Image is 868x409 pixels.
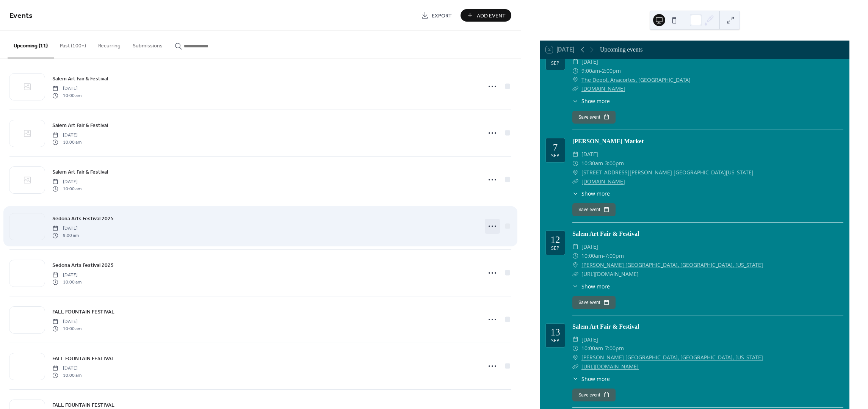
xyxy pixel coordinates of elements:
div: ​ [572,362,578,371]
div: 12 [551,235,560,244]
button: Save event [572,111,616,124]
a: Salem Art Fair & Festival [52,121,108,130]
span: Sedona Arts Festival 2025 [52,262,114,270]
span: FALL FOUNTAIN FESTIVAL [52,308,114,316]
a: FALL FOUNTAIN FESTIVAL [52,307,114,316]
span: [DATE] [52,132,81,139]
div: ​ [572,97,578,105]
span: 7:00pm [605,344,624,353]
div: ​ [572,159,578,168]
div: Sep [551,154,559,158]
span: 9:00 am [52,232,79,239]
span: [DATE] [581,150,598,159]
span: [DATE] [52,272,81,279]
span: [DATE] [52,225,79,232]
span: 7:00pm [605,251,624,260]
a: Salem Art Fair & Festival [572,230,639,237]
button: Save event [572,296,616,309]
span: 2:00pm [602,66,621,75]
button: Submissions [127,31,169,58]
a: Salem Art Fair & Festival [52,74,108,83]
span: Sedona Arts Festival 2025 [52,215,114,223]
span: 10:00am [581,251,603,260]
a: Salem Art Fair & Festival [52,168,108,176]
div: ​ [572,344,578,353]
button: ​Show more [572,282,610,290]
span: Add Event [477,12,506,20]
a: FALL FOUNTAIN FESTIVAL [52,354,114,363]
button: Add Event [461,9,511,22]
div: ​ [572,242,578,251]
div: 6 [553,50,558,60]
button: Save event [572,203,616,216]
div: ​ [572,57,578,66]
span: 10:00 am [52,92,81,99]
span: Salem Art Fair & Festival [52,168,108,176]
div: ​ [572,190,578,197]
div: ​ [572,84,578,93]
span: [DATE] [52,179,81,185]
a: [PERSON_NAME] Market [572,138,644,144]
a: Sedona Arts Festival 2025 [52,261,114,270]
div: ​ [572,260,578,270]
div: ​ [572,177,578,186]
span: - [603,251,605,260]
span: FALL FOUNTAIN FESTIVAL [52,355,114,363]
button: ​Show more [572,375,610,383]
div: ​ [572,353,578,362]
div: Sep [551,246,559,251]
span: 10:00 am [52,185,81,192]
a: [PERSON_NAME] [GEOGRAPHIC_DATA], [GEOGRAPHIC_DATA], [US_STATE] [581,353,763,362]
a: The Depot, Anacortes, [GEOGRAPHIC_DATA] [581,75,691,85]
span: Show more [581,190,610,197]
a: Export [415,9,458,22]
a: [URL][DOMAIN_NAME] [581,270,639,277]
a: [DOMAIN_NAME] [581,85,625,92]
div: ​ [572,375,578,383]
div: 13 [551,328,560,337]
button: ​Show more [572,190,610,197]
span: 10:00 am [52,139,81,146]
span: [DATE] [581,57,598,66]
div: ​ [572,66,578,75]
span: Salem Art Fair & Festival [52,75,108,83]
button: Upcoming (11) [8,31,54,58]
a: [PERSON_NAME] [GEOGRAPHIC_DATA], [GEOGRAPHIC_DATA], [US_STATE] [581,260,763,270]
div: Sep [551,61,559,66]
span: 10:30am [581,159,603,168]
span: [DATE] [52,318,81,325]
a: Sedona Arts Festival 2025 [52,214,114,223]
span: [DATE] [52,365,81,372]
a: [URL][DOMAIN_NAME] [581,363,639,370]
span: Salem Art Fair & Festival [52,122,108,130]
div: ​ [572,75,578,85]
span: Show more [581,97,610,105]
div: ​ [572,168,578,177]
div: Upcoming events [600,45,642,54]
span: - [600,66,602,75]
span: 10:00 am [52,372,81,379]
button: Past (100+) [54,31,92,58]
a: [DOMAIN_NAME] [581,178,625,185]
span: [DATE] [581,335,598,344]
span: - [603,159,605,168]
div: ​ [572,282,578,290]
span: Show more [581,282,610,290]
span: 9:00am [581,66,600,75]
button: Recurring [92,31,127,58]
div: ​ [572,270,578,279]
span: 10:00 am [52,279,81,285]
span: 10:00am [581,344,603,353]
span: Events [9,8,33,23]
div: Sep [551,338,559,343]
span: - [603,344,605,353]
button: Save event [572,389,616,401]
div: 7 [553,143,558,152]
div: ​ [572,335,578,344]
a: Salem Art Fair & Festival [572,323,639,330]
span: Export [432,12,452,20]
span: 10:00 am [52,325,81,332]
span: 3:00pm [605,159,624,168]
span: [DATE] [52,85,81,92]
